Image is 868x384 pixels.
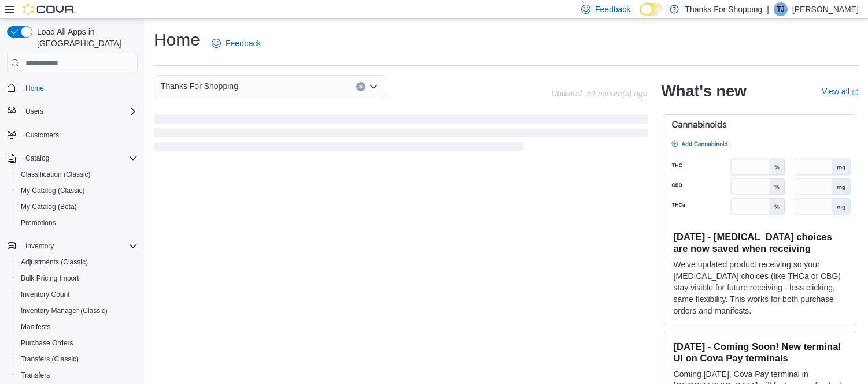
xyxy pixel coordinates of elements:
[21,128,138,142] span: Customers
[16,304,138,318] span: Inventory Manager (Classic)
[21,218,56,228] span: Promotions
[21,186,85,195] span: My Catalog (Classic)
[16,271,84,285] a: Bulk Pricing Import
[21,105,48,118] button: Users
[16,167,138,181] span: Classification (Classic)
[16,200,138,214] span: My Catalog (Beta)
[662,82,747,100] h2: What's new
[16,184,138,197] span: My Catalog (Classic)
[2,103,142,120] button: Users
[21,202,77,211] span: My Catalog (Beta)
[21,81,49,95] a: Home
[154,117,648,154] span: Loading
[12,254,142,270] button: Adjustments (Classic)
[685,2,762,16] p: Thanks For Shopping
[21,80,138,95] span: Home
[12,351,142,367] button: Transfers (Classic)
[12,166,142,182] button: Classification (Classic)
[12,319,142,335] button: Manifests
[21,274,79,283] span: Bulk Pricing Import
[21,128,64,142] a: Customers
[12,270,142,286] button: Bulk Pricing Import
[25,154,49,163] span: Catalog
[21,258,88,267] span: Adjustments (Classic)
[551,89,648,98] p: Updated -54 minute(s) ago
[16,368,54,382] a: Transfers
[12,303,142,319] button: Inventory Manager (Classic)
[21,239,58,253] button: Inventory
[226,38,261,49] span: Feedback
[21,355,79,364] span: Transfers (Classic)
[16,368,138,382] span: Transfers
[2,150,142,166] button: Catalog
[16,352,83,366] a: Transfers (Classic)
[792,2,859,16] p: [PERSON_NAME]
[595,3,630,15] span: Feedback
[12,199,142,215] button: My Catalog (Beta)
[16,216,138,230] span: Promotions
[161,79,238,93] span: Thanks For Shopping
[16,352,138,366] span: Transfers (Classic)
[674,259,847,316] p: We've updated product receiving so your [MEDICAL_DATA] choices (like THCa or CBG) stay visible fo...
[852,89,859,96] svg: External link
[767,2,769,16] p: |
[674,231,847,254] h3: [DATE] - [MEDICAL_DATA] choices are now saved when receiving
[21,105,138,118] span: Users
[12,215,142,231] button: Promotions
[21,322,50,331] span: Manifests
[777,2,784,16] span: TJ
[25,84,44,93] span: Home
[16,216,61,230] a: Promotions
[356,82,365,91] button: Clear input
[25,107,43,116] span: Users
[12,367,142,383] button: Transfers
[12,182,142,199] button: My Catalog (Classic)
[21,151,138,165] span: Catalog
[21,371,50,380] span: Transfers
[12,286,142,303] button: Inventory Count
[822,87,859,96] a: View allExternal link
[21,151,54,165] button: Catalog
[25,241,54,251] span: Inventory
[25,131,59,140] span: Customers
[640,16,640,16] span: Dark Mode
[21,306,108,315] span: Inventory Manager (Classic)
[16,255,138,269] span: Adjustments (Classic)
[2,238,142,254] button: Inventory
[2,126,142,143] button: Customers
[21,290,70,299] span: Inventory Count
[16,167,95,181] a: Classification (Classic)
[16,255,93,269] a: Adjustments (Classic)
[16,336,78,350] a: Purchase Orders
[32,26,138,49] span: Load All Apps in [GEOGRAPHIC_DATA]
[16,200,82,214] a: My Catalog (Beta)
[774,2,788,16] div: Tina Jansen
[23,3,75,15] img: Cova
[21,170,91,179] span: Classification (Classic)
[674,341,847,364] h3: [DATE] - Coming Soon! New terminal UI on Cova Pay terminals
[207,32,265,55] a: Feedback
[16,304,112,318] a: Inventory Manager (Classic)
[369,82,378,91] button: Open list of options
[16,288,75,301] a: Inventory Count
[12,335,142,351] button: Purchase Orders
[16,336,138,350] span: Purchase Orders
[640,3,664,16] input: Dark Mode
[21,338,73,348] span: Purchase Orders
[16,288,138,301] span: Inventory Count
[16,184,90,197] a: My Catalog (Classic)
[21,239,138,253] span: Inventory
[16,271,138,285] span: Bulk Pricing Import
[16,320,138,334] span: Manifests
[16,320,55,334] a: Manifests
[2,79,142,96] button: Home
[154,28,200,51] h1: Home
